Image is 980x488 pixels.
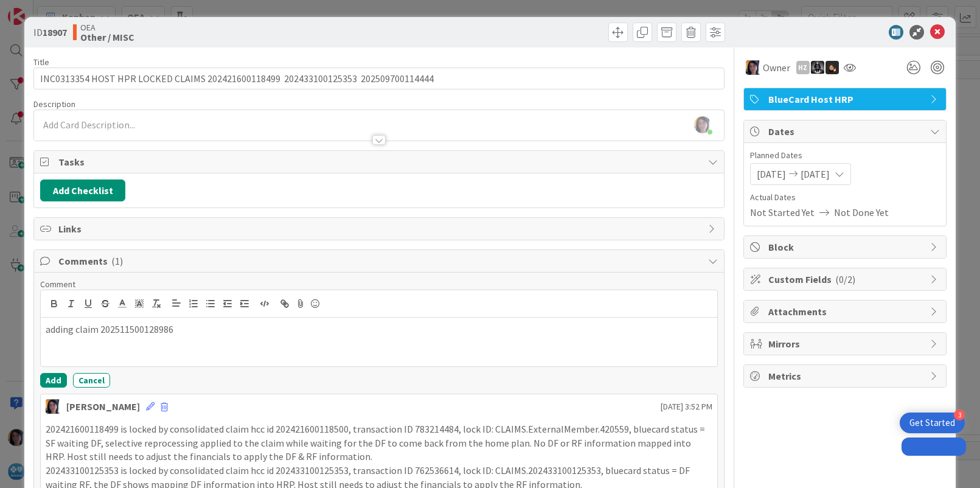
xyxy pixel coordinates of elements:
[746,60,760,75] img: TC
[768,336,924,351] span: Mirrors
[768,92,924,106] span: BlueCard Host HRP
[58,155,701,169] span: Tasks
[825,61,839,74] img: ZB
[768,240,924,254] span: Block
[750,149,940,162] span: Planned Dates
[43,26,67,38] b: 18907
[111,255,123,267] span: ( 1 )
[768,369,924,383] span: Metrics
[954,410,965,420] div: 3
[661,400,712,413] span: [DATE] 3:52 PM
[73,373,110,388] button: Cancel
[80,23,134,32] span: OEA
[900,413,965,433] div: Open Get Started checklist, remaining modules: 3
[66,399,140,414] div: [PERSON_NAME]
[33,68,724,89] input: type card name here...
[757,167,786,181] span: [DATE]
[796,61,810,74] div: HZ
[40,279,75,290] span: Comment
[811,61,824,74] img: KG
[40,373,67,388] button: Add
[834,205,889,220] span: Not Done Yet
[801,167,830,181] span: [DATE]
[909,417,955,429] div: Get Started
[33,99,75,110] span: Description
[768,124,924,139] span: Dates
[58,254,701,268] span: Comments
[40,180,125,201] button: Add Checklist
[46,399,60,414] img: TC
[750,205,815,220] span: Not Started Yet
[33,25,67,40] span: ID
[46,322,712,336] p: adding claim 202511500128986
[33,57,49,68] label: Title
[763,60,790,75] span: Owner
[58,221,701,236] span: Links
[694,116,711,133] img: 6opDD3BK3MiqhSbxlYhxNxWf81ilPuNy.jpg
[835,273,855,285] span: ( 0/2 )
[750,191,940,204] span: Actual Dates
[768,304,924,319] span: Attachments
[80,32,134,42] b: Other / MISC
[46,422,712,464] p: 202421600118499 is locked by consolidated claim hcc id 202421600118500, transaction ID 783214484,...
[768,272,924,287] span: Custom Fields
